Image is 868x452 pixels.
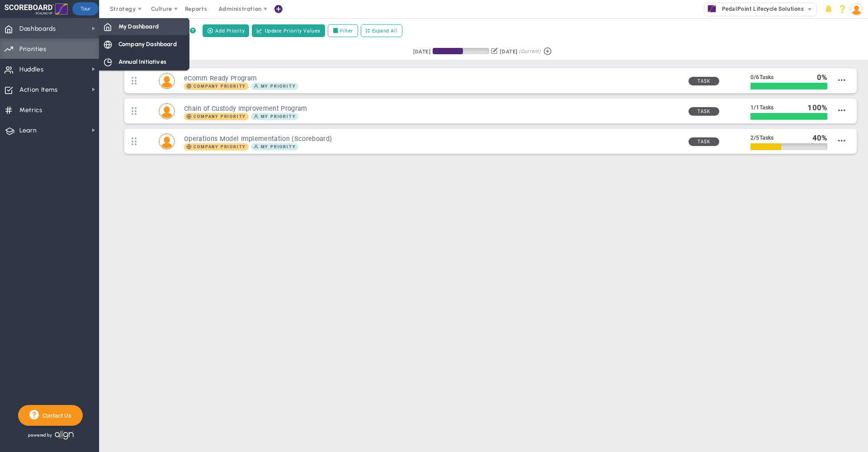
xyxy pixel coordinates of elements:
span: My Priority [261,114,296,119]
span: 40 [812,133,821,142]
span: 2 5 [750,135,774,141]
span: 1 1 [750,104,774,111]
span: My Priority [261,84,296,89]
span: Tasks [759,104,774,111]
span: 0 6 [750,74,774,80]
img: 206682.Person.photo [850,3,863,15]
span: Priorities [19,40,47,59]
img: Greg Saxon [159,134,175,149]
span: Company Priority [184,143,249,151]
span: Company Dashboard [118,40,177,48]
span: Administration [218,5,261,12]
span: My Priority [251,143,298,151]
span: Company Priority [193,84,246,89]
span: 0 [817,73,821,82]
span: Action Items [19,80,58,99]
span: PedalPoint Lifecycle Solutions [717,3,804,15]
span: select [803,3,816,16]
span: Task [689,137,719,146]
span: / [754,134,756,141]
div: [DATE] [500,47,517,56]
div: Powered by Align [18,428,111,442]
div: Manage Priorities [108,25,196,37]
span: Task [689,77,719,85]
span: Expand All [372,27,398,35]
button: Expand All [361,24,402,37]
span: Tasks [759,74,774,80]
span: (Current) [519,47,541,56]
span: / [754,74,756,80]
span: Culture [151,5,172,12]
span: Strategy [110,5,136,12]
span: Metrics [19,101,42,120]
div: % [817,72,827,82]
button: Update Priority Values [252,24,325,37]
div: [DATE] [413,47,430,56]
h3: eComm Ready Program [184,74,681,83]
img: 33262.Company.photo [706,3,717,14]
span: Annual Initiatives [118,57,166,66]
h3: Chain of Custody Improvement Program [184,104,681,113]
span: Dashboards [19,19,56,38]
span: Company Priority [184,83,249,90]
span: Add Priority [215,27,245,35]
span: My Dashboard [118,22,159,31]
img: Greg Saxon [159,73,175,89]
span: Huddles [19,60,44,79]
span: Contact Us [39,412,71,419]
div: Period Progress: 53% Day 49 of 91 with 42 remaining. [433,48,489,54]
span: 100 [807,103,821,112]
div: Greg Saxon [159,133,175,150]
span: Learn [19,121,37,140]
label: Filter [328,24,358,37]
span: Update Priority Values [265,27,321,35]
div: % [812,133,828,143]
span: Company Priority [193,145,246,149]
div: Greg Saxon [159,103,175,119]
span: My Priority [251,83,298,90]
div: % [807,103,827,113]
img: Greg Saxon [159,104,175,119]
h3: Operations Model Implementation (Scoreboard) [184,135,681,143]
span: Company Priority [193,114,246,119]
span: My Priority [261,145,296,149]
span: / [754,104,756,111]
span: Company Priority [184,113,249,120]
button: Add Priority [203,24,249,37]
span: My Priority [251,113,298,120]
span: Tasks [759,135,774,141]
span: Task [689,107,719,116]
